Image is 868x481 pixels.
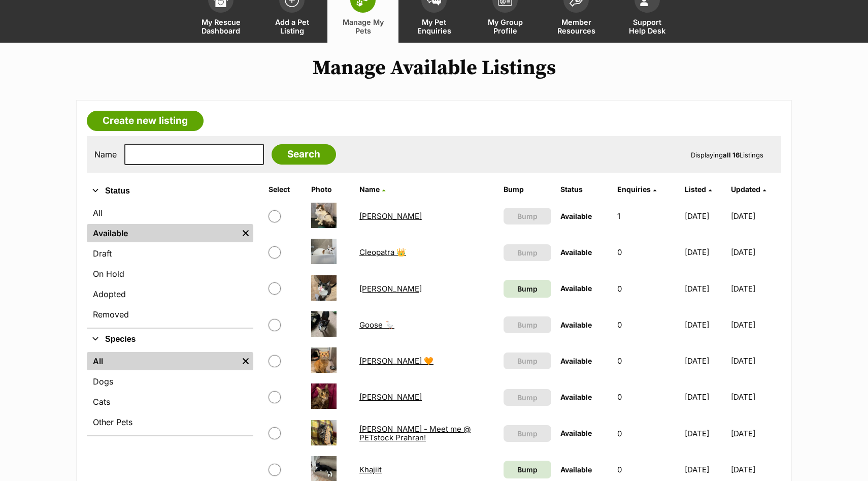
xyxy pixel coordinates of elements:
a: Removed [87,305,253,324]
span: Manage My Pets [340,18,386,35]
td: [DATE] [681,416,730,451]
span: Name [359,185,380,194]
a: Remove filter [238,352,253,370]
th: Select [264,181,306,198]
a: Goose 🪿 [359,320,394,330]
th: Status [556,181,612,198]
button: Bump [504,389,551,406]
td: [DATE] [681,235,730,270]
td: [DATE] [731,343,780,378]
span: Bump [517,392,538,403]
a: Adopted [87,285,253,303]
a: Bump [504,280,551,298]
span: My Rescue Dashboard [198,18,244,35]
button: Status [87,184,253,198]
th: Photo [307,181,354,198]
span: My Pet Enquiries [411,18,457,35]
a: All [87,204,253,222]
a: [PERSON_NAME] [359,284,422,294]
button: Bump [504,244,551,261]
span: My Group Profile [482,18,528,35]
a: On Hold [87,265,253,283]
td: [DATE] [681,307,730,342]
td: 1 [613,199,680,234]
span: Displaying Listings [691,151,763,159]
input: Search [272,144,336,165]
td: [DATE] [681,271,730,306]
td: [DATE] [731,199,780,234]
span: Add a Pet Listing [269,18,315,35]
a: [PERSON_NAME] 🧡 [359,356,433,366]
span: Bump [517,247,538,258]
a: [PERSON_NAME] [359,392,422,402]
span: Bump [517,428,538,439]
span: Available [560,248,592,256]
a: [PERSON_NAME] - Meet me @ PETstock Prahran! [359,424,471,442]
td: [DATE] [681,379,730,414]
a: Cats [87,393,253,411]
strong: all 16 [723,151,740,159]
label: Name [94,150,117,159]
span: Bump [517,356,538,366]
td: [DATE] [681,343,730,378]
td: 0 [613,416,680,451]
th: Bump [499,181,555,198]
a: Dogs [87,372,253,391]
td: 0 [613,307,680,342]
td: [DATE] [731,235,780,270]
a: Updated [731,185,766,194]
td: 0 [613,379,680,414]
span: Bump [517,464,538,475]
span: Available [560,429,592,437]
button: Bump [504,208,551,225]
td: [DATE] [731,271,780,306]
td: [DATE] [731,379,780,414]
span: Available [560,357,592,365]
a: All [87,352,238,370]
td: [DATE] [731,307,780,342]
td: 0 [613,343,680,378]
button: Species [87,333,253,346]
span: Available [560,212,592,220]
span: Bump [517,283,538,294]
a: Available [87,224,238,242]
td: 0 [613,235,680,270]
a: Create new listing [87,111,204,131]
td: 0 [613,271,680,306]
span: Support Help Desk [624,18,670,35]
a: Cleopatra 👑 [359,247,406,257]
a: Enquiries [617,185,656,194]
span: translation missing: en.admin.listings.index.attributes.enquiries [617,185,651,194]
span: Member Resources [553,18,599,35]
div: Species [87,350,253,435]
span: Available [560,284,592,293]
span: Available [560,465,592,474]
a: Bump [504,461,551,478]
button: Bump [504,316,551,333]
a: Remove filter [238,224,253,242]
a: Draft [87,244,253,263]
div: Status [87,202,253,328]
span: Bump [517,211,538,221]
span: Updated [731,185,760,194]
a: Khajiit [359,465,382,474]
span: Bump [517,319,538,330]
span: Listed [685,185,706,194]
td: [DATE] [681,199,730,234]
a: Listed [685,185,712,194]
span: Available [560,393,592,401]
a: Other Pets [87,413,253,431]
a: [PERSON_NAME] [359,211,422,221]
a: Name [359,185,385,194]
button: Bump [504,425,551,442]
span: Available [560,320,592,329]
td: [DATE] [731,416,780,451]
button: Bump [504,352,551,369]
